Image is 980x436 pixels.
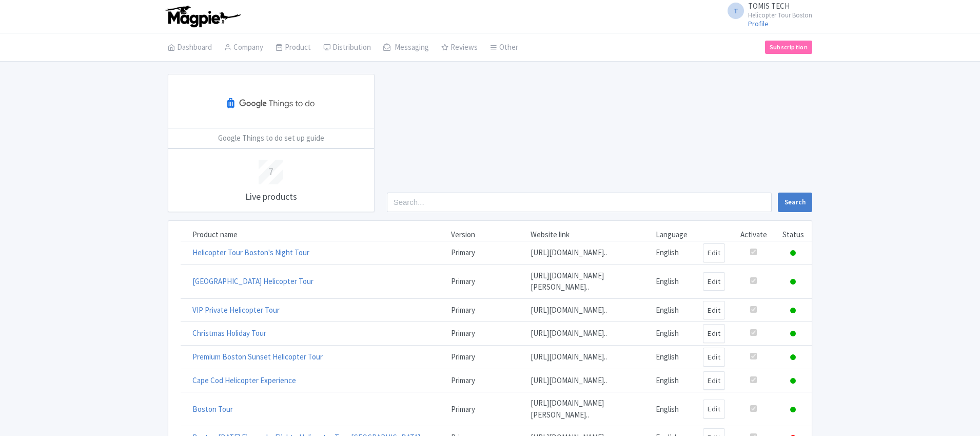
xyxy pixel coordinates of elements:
[229,160,313,179] div: 7
[703,400,725,419] a: Edit
[523,345,648,369] td: [URL][DOMAIN_NAME]..
[224,33,263,62] a: Company
[443,345,523,369] td: Primary
[703,301,725,320] a: Edit
[648,345,695,369] td: English
[192,305,280,315] a: VIP Private Helicopter Tour
[703,371,725,390] a: Edit
[225,87,317,120] img: kvarzr6begmig94msh6q.svg
[523,264,648,298] td: [URL][DOMAIN_NAME][PERSON_NAME]..
[443,298,523,322] td: Primary
[443,264,523,298] td: Primary
[523,229,648,241] td: Website link
[323,33,371,62] a: Distribution
[648,298,695,322] td: English
[703,324,725,343] a: Edit
[443,369,523,392] td: Primary
[703,243,725,262] a: Edit
[443,241,523,265] td: Primary
[383,33,429,62] a: Messaging
[192,276,313,286] a: [GEOGRAPHIC_DATA] Helicopter Tour
[168,33,212,62] a: Dashboard
[728,3,744,19] span: T
[441,33,478,62] a: Reviews
[443,322,523,346] td: Primary
[490,33,518,62] a: Other
[775,229,812,241] td: Status
[192,352,323,362] a: Premium Boston Sunset Helicopter Tour
[748,12,812,18] small: Helicopter Tour Boston
[765,41,812,54] a: Subscription
[523,392,648,426] td: [URL][DOMAIN_NAME][PERSON_NAME]..
[443,392,523,426] td: Primary
[703,348,725,367] a: Edit
[648,322,695,346] td: English
[648,264,695,298] td: English
[778,193,812,212] button: Search
[523,322,648,346] td: [URL][DOMAIN_NAME]..
[748,19,769,28] a: Profile
[218,133,324,143] a: Google Things to do set up guide
[648,229,695,241] td: Language
[721,2,812,18] a: T TOMIS TECH Helicopter Tour Boston
[523,241,648,265] td: [URL][DOMAIN_NAME]..
[192,404,233,414] a: Boston Tour
[748,1,790,11] span: TOMIS TECH
[648,241,695,265] td: English
[192,375,296,385] a: Cape Cod Helicopter Experience
[276,33,311,62] a: Product
[192,328,266,338] a: Christmas Holiday Tour
[703,272,725,291] a: Edit
[648,392,695,426] td: English
[733,229,775,241] td: Activate
[523,298,648,322] td: [URL][DOMAIN_NAME]..
[185,229,443,241] td: Product name
[648,369,695,392] td: English
[229,189,313,203] p: Live products
[387,193,772,212] input: Search...
[163,5,242,28] img: logo-ab69f6fb50320c5b225c76a69d11143b.png
[192,248,309,257] a: Helicopter Tour Boston's Night Tour
[523,369,648,392] td: [URL][DOMAIN_NAME]..
[443,229,523,241] td: Version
